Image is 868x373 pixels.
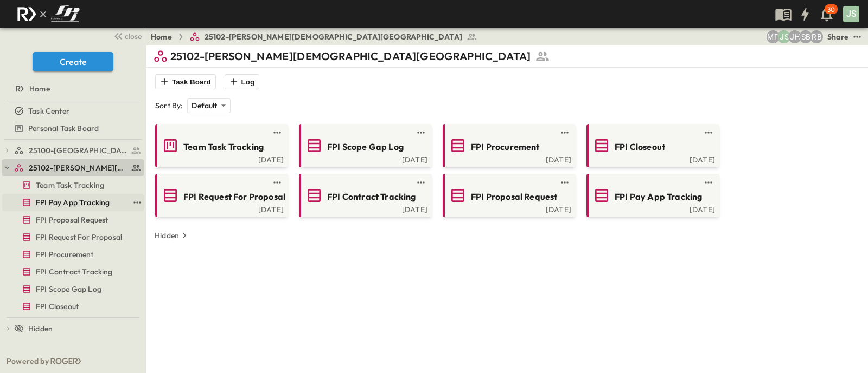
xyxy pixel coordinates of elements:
p: 25102-[PERSON_NAME][DEMOGRAPHIC_DATA][GEOGRAPHIC_DATA] [170,49,531,64]
button: test [558,126,571,139]
a: FPI Scope Gap Log [2,282,142,297]
span: FPI Pay App Tracking [615,191,702,203]
button: JS [842,5,860,23]
span: FPI Request For Proposal [183,191,285,203]
a: 25102-Christ The Redeemer Anglican Church [14,160,142,175]
a: Task Center [2,103,142,119]
span: FPI Request For Proposal [36,232,122,243]
a: FPI Proposal Request [445,187,571,204]
div: Regina Barnett (rbarnett@fpibuilders.com) [810,30,823,43]
div: Jose Hurtado (jhurtado@fpibuilders.com) [788,30,801,43]
span: FPI Closeout [615,141,665,153]
span: Personal Task Board [28,123,99,134]
p: Default [192,100,217,111]
span: Team Task Tracking [183,141,264,153]
a: FPI Contract Tracking [301,187,427,204]
a: FPI Procurement [445,137,571,154]
div: FPI Scope Gap Logtest [2,280,144,298]
div: Default [187,98,230,113]
div: FPI Proposal Requesttest [2,211,144,228]
a: FPI Request For Proposal [157,187,284,204]
a: Home [151,31,172,42]
span: Hidden [28,323,53,334]
div: FPI Pay App Trackingtest [2,194,144,211]
a: [DATE] [301,154,427,163]
button: close [109,28,144,43]
span: FPI Procurement [36,249,94,260]
span: FPI Proposal Request [36,214,108,225]
span: FPI Contract Tracking [327,191,416,203]
div: FPI Request For Proposaltest [2,228,144,246]
a: Personal Task Board [2,121,142,136]
a: [DATE] [445,154,571,163]
button: test [271,176,284,189]
button: test [414,126,427,139]
a: [DATE] [589,204,715,213]
a: [DATE] [301,204,427,213]
span: FPI Pay App Tracking [36,197,110,208]
button: test [131,196,144,209]
a: FPI Pay App Tracking [589,187,715,204]
div: Share [827,31,848,42]
a: [DATE] [445,204,571,213]
span: 25100-Vanguard Prep School [29,145,128,156]
span: FPI Contract Tracking [36,266,113,277]
a: FPI Request For Proposal [2,230,142,245]
div: FPI Closeouttest [2,298,144,315]
nav: breadcrumbs [151,31,484,42]
p: 30 [827,5,835,14]
a: FPI Proposal Request [2,212,142,227]
div: 25102-Christ The Redeemer Anglican Churchtest [2,159,144,176]
span: close [125,31,142,42]
a: Team Task Tracking [2,178,142,193]
span: FPI Scope Gap Log [36,284,101,295]
div: FPI Contract Trackingtest [2,263,144,280]
button: Hidden [150,228,194,243]
button: test [702,176,715,189]
div: Jesse Sullivan (jsullivan@fpibuilders.com) [777,30,790,43]
a: [DATE] [157,204,284,213]
div: FPI Procurementtest [2,246,144,263]
button: Task Board [155,74,216,89]
div: Monica Pruteanu (mpruteanu@fpibuilders.com) [767,30,780,43]
a: Home [2,81,142,96]
a: FPI Closeout [2,299,142,314]
span: FPI Procurement [471,141,540,153]
a: FPI Closeout [589,137,715,154]
button: test [851,30,864,43]
div: JS [843,6,859,22]
a: [DATE] [589,154,715,163]
a: [DATE] [157,154,284,163]
span: Task Center [28,106,69,116]
span: Team Task Tracking [36,180,104,191]
span: 25102-Christ The Redeemer Anglican Church [29,162,128,173]
div: Team Task Trackingtest [2,176,144,194]
button: test [558,176,571,189]
a: FPI Scope Gap Log [301,137,427,154]
a: 25100-Vanguard Prep School [14,143,142,158]
span: 25102-[PERSON_NAME][DEMOGRAPHIC_DATA][GEOGRAPHIC_DATA] [205,31,462,42]
span: FPI Closeout [36,301,79,312]
p: Hidden [155,230,179,241]
a: FPI Procurement [2,247,142,262]
a: 25102-[PERSON_NAME][DEMOGRAPHIC_DATA][GEOGRAPHIC_DATA] [189,31,477,42]
div: Personal Task Boardtest [2,120,144,137]
button: Log [225,74,259,89]
span: FPI Scope Gap Log [327,141,404,153]
button: test [271,126,284,139]
div: 25100-Vanguard Prep Schooltest [2,142,144,159]
a: FPI Pay App Tracking [2,195,129,210]
div: Sterling Barnett (sterling@fpibuilders.com) [799,30,812,43]
button: test [702,126,715,139]
p: Sort By: [155,100,183,111]
span: Home [29,83,50,94]
button: test [414,176,427,189]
